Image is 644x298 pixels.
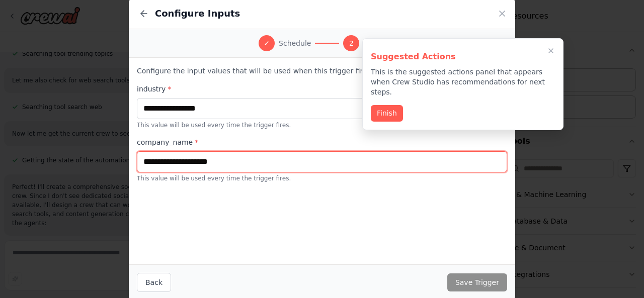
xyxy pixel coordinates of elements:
label: industry [137,84,507,94]
label: company_name [137,137,507,147]
p: This is the suggested actions panel that appears when Crew Studio has recommendations for next st... [371,67,555,97]
button: Finish [371,105,403,122]
button: Close walkthrough [545,45,557,57]
span: Schedule [279,38,311,48]
p: This value will be used every time the trigger fires. [137,174,507,182]
p: Configure the input values that will be used when this trigger fires automatically. [137,66,507,76]
button: Save Trigger [447,273,507,291]
button: Back [137,273,171,292]
h2: Configure Inputs [155,7,240,21]
p: This value will be used every time the trigger fires. [137,121,507,129]
h3: Suggested Actions [371,51,555,63]
div: 2 [343,35,359,51]
div: ✓ [259,35,275,51]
